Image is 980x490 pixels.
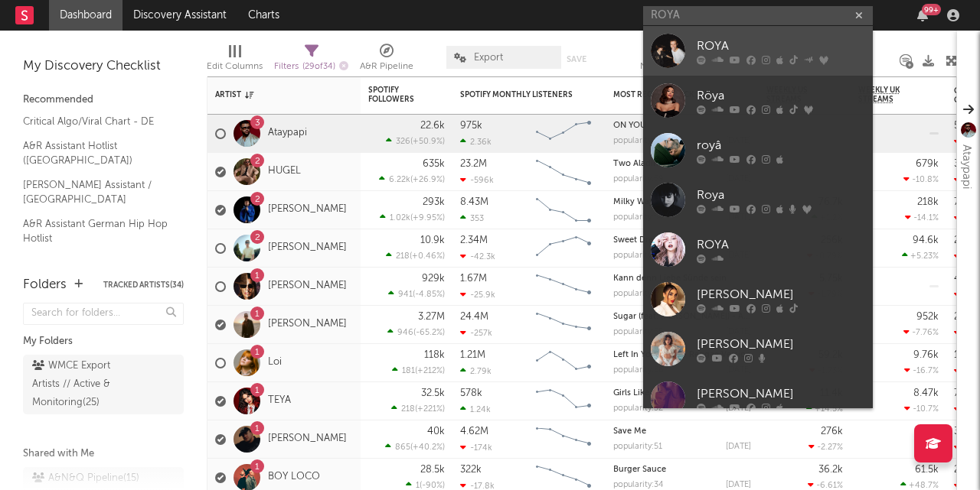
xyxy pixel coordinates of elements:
div: ROYA [697,37,865,55]
svg: Chart title [529,229,598,268]
div: 276k [821,427,843,436]
div: [DATE] [726,443,751,451]
div: ( ) [380,213,445,222]
div: Artist [215,90,330,99]
div: -10.8 % [903,174,939,184]
div: 32.5k [421,388,445,398]
div: 94.6k [913,235,939,245]
span: +26.9 % [413,176,443,184]
div: [DATE] [726,404,751,413]
div: 952k [916,312,939,322]
div: +5.23 % [902,251,939,261]
div: [PERSON_NAME] [697,335,865,353]
div: -7.76 % [903,327,939,337]
div: 1.67M [460,274,487,284]
span: +40.2 % [413,443,443,452]
div: 975k [460,121,482,131]
div: WMCE Export Artists // Active & Monitoring ( 25 ) [32,357,140,412]
div: Filters(29 of 34) [274,38,348,83]
svg: Chart title [529,268,598,306]
div: 2.36k [460,137,492,147]
svg: Chart title [529,420,598,459]
div: 1.21M [460,350,485,360]
a: Roya [643,175,873,225]
div: 578k [460,388,482,398]
div: -25.9k [460,290,495,300]
svg: Chart title [529,191,598,229]
svg: Chart title [529,115,598,153]
div: ( ) [388,289,445,299]
button: Save [567,55,586,63]
div: ( ) [392,365,445,375]
div: Roya [697,186,865,204]
div: popularity: 54 [613,213,664,222]
div: Edit Columns [207,57,263,76]
div: Röya [697,86,865,105]
div: popularity: 46 [613,137,665,145]
a: [PERSON_NAME] [268,433,347,446]
a: Röya [643,76,873,125]
div: ( ) [406,480,445,490]
span: +0.46 % [412,252,443,261]
div: 4.62M [460,427,488,436]
button: 99+ [917,9,928,21]
span: 941 [398,290,413,299]
a: BOY LOCO [268,471,320,484]
div: 293k [423,197,445,207]
a: Burger Sauce [613,466,666,474]
div: Burger Sauce [613,466,751,474]
div: popularity: 0 [613,290,659,298]
div: Sweet Dreams [613,236,751,245]
a: Left In Your Love - Reggae Version [613,351,751,359]
span: 946 [397,329,413,337]
a: [PERSON_NAME] [268,280,347,293]
div: -596k [460,175,494,185]
div: 40k [427,427,445,436]
span: +9.95 % [413,214,443,222]
a: Two Aladins [613,160,662,168]
div: Two Aladins [613,160,751,168]
a: [PERSON_NAME] [643,274,873,324]
div: ( ) [387,327,445,337]
span: -65.2 % [416,329,443,337]
div: My Discovery Checklist [23,57,184,76]
a: TEYA [268,394,291,407]
a: ON YOU [613,122,646,130]
span: 865 [395,443,410,452]
span: Export [474,53,503,63]
a: Girls Like Girls [613,389,669,398]
div: 9.76k [913,350,939,360]
div: 118k [424,350,445,360]
div: Sugar (feat. Francesco Yates) - ALOK Remix [613,313,751,321]
div: popularity: 55 [613,328,663,336]
div: 8.43M [460,197,488,207]
div: ( ) [386,136,445,146]
a: A&R Assistant German Hip Hop Hotlist [23,216,168,247]
div: 3.27M [418,312,445,322]
span: +50.9 % [413,138,443,146]
div: +14.5 % [806,404,843,414]
div: 24.4M [460,312,488,322]
a: Sugar (feat. [PERSON_NAME]) - ALOK Remix [613,313,787,321]
div: 36.2k [818,465,843,475]
a: Ataypapi [268,127,307,140]
div: -42.3k [460,251,495,261]
div: 8.47k [913,388,939,398]
span: +221 % [417,405,443,414]
svg: Chart title [529,344,598,382]
div: -10.7 % [904,404,939,414]
div: A&R Pipeline [360,57,413,76]
span: Weekly UK Streams [858,86,916,104]
a: Kann denn Liebe Sünde sein [613,274,727,283]
span: -4.85 % [415,290,443,299]
svg: Chart title [529,306,598,344]
div: 28.5k [420,465,445,475]
div: -16.7 % [904,365,939,375]
div: 679k [916,159,939,169]
div: Girls Like Girls [613,389,751,398]
div: ROYA [697,235,865,254]
span: 6.22k [389,176,410,184]
div: royâ [697,136,865,154]
a: [PERSON_NAME] Assistant / [GEOGRAPHIC_DATA] [23,177,168,208]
